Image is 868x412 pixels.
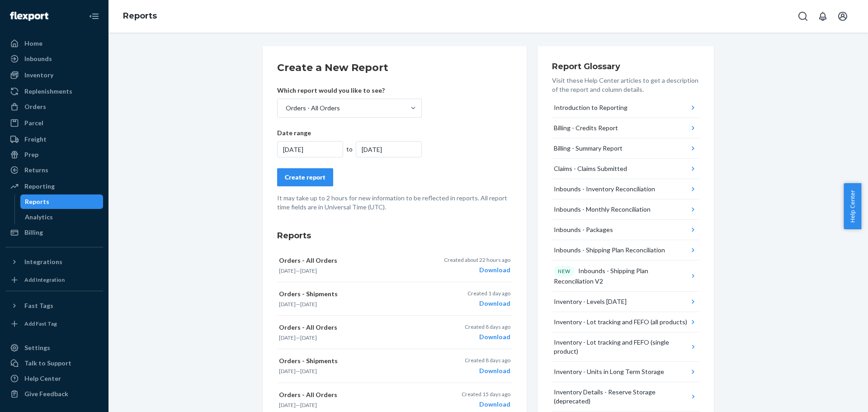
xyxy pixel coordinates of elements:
div: Give Feedback [24,389,68,398]
button: Create report [277,168,333,186]
div: Returns [24,166,48,175]
button: Inbounds - Shipping Plan Reconciliation [552,240,699,260]
a: Replenishments [5,84,103,99]
a: Prep [5,147,103,162]
button: Inventory Details - Reserve Storage (deprecated) [552,382,699,412]
div: [DATE] [277,141,343,157]
button: Orders - Shipments[DATE]—[DATE]Created 1 day agoDownload [277,282,512,316]
div: Talk to Support [24,359,71,368]
button: Inbounds - Monthly Reconciliation [552,199,699,220]
div: Home [24,39,42,48]
img: Flexport logo [10,12,48,21]
button: Inventory - Lot tracking and FEFO (all products) [552,312,699,332]
div: Integrations [24,257,62,266]
p: Created 8 days ago [465,323,510,331]
div: Billing [24,228,43,237]
button: Open account menu [834,7,852,25]
p: Orders - All Orders [279,256,432,265]
button: Inventory - Levels [DATE] [552,292,699,312]
time: [DATE] [300,368,317,374]
div: Claims - Claims Submitted [554,164,627,173]
button: Orders - All Orders[DATE]—[DATE]Created about 22 hours agoDownload [277,249,512,282]
p: — [279,267,432,275]
div: Reports [25,197,49,206]
h2: Create a New Report [277,61,512,75]
a: Reports [20,194,104,209]
div: Download [465,366,510,375]
a: Reports [123,11,157,21]
button: Billing - Credits Report [552,118,699,138]
button: Fast Tags [5,298,103,313]
p: Orders - Shipments [279,356,432,365]
time: [DATE] [300,267,317,274]
button: Integrations [5,255,103,269]
button: Orders - All Orders[DATE]—[DATE]Created 8 days agoDownload [277,316,512,349]
div: to [343,145,356,154]
div: Inbounds [24,54,52,63]
div: Billing - Summary Report [554,144,623,153]
p: — [279,401,432,409]
a: Reporting [5,179,103,194]
a: Inventory [5,68,103,82]
div: Inventory - Lot tracking and FEFO (all products) [554,317,687,327]
div: Inbounds - Packages [554,225,613,234]
a: Home [5,36,103,51]
div: Fast Tags [24,301,53,310]
button: Help Center [844,183,861,229]
div: Inventory Details - Reserve Storage (deprecated) [554,388,689,406]
time: [DATE] [300,301,317,308]
a: Orders [5,99,103,114]
a: Freight [5,132,103,147]
div: Inventory - Lot tracking and FEFO (single product) [554,338,689,356]
div: Settings [24,343,50,352]
p: Date range [277,128,422,137]
time: [DATE] [279,334,296,341]
button: Inbounds - Inventory Reconciliation [552,179,699,199]
time: [DATE] [279,301,296,308]
div: Orders - All Orders [286,104,340,113]
button: Open notifications [814,7,832,25]
a: Add Fast Tag [5,317,103,331]
p: Orders - All Orders [279,323,432,332]
div: Billing - Credits Report [554,123,618,133]
time: [DATE] [300,334,317,341]
h3: Report Glossary [552,61,699,72]
a: Inbounds [5,52,103,66]
button: Orders - Shipments[DATE]—[DATE]Created 8 days agoDownload [277,349,512,383]
button: NEWInbounds - Shipping Plan Reconciliation V2 [552,260,699,292]
p: Created 8 days ago [465,356,510,364]
p: Which report would you like to see? [277,86,422,95]
div: Prep [24,150,38,159]
div: Inbounds - Shipping Plan Reconciliation [554,246,665,255]
div: Add Fast Tag [24,320,57,327]
button: Billing - Summary Report [552,138,699,159]
div: Download [465,332,510,341]
p: — [279,367,432,375]
div: Inventory - Levels [DATE] [554,297,627,306]
a: Help Center [5,371,103,386]
div: Inbounds - Shipping Plan Reconciliation V2 [554,266,689,286]
div: Analytics [25,213,53,222]
a: Returns [5,163,103,177]
div: Download [444,265,510,275]
a: Billing [5,225,103,240]
div: Inbounds - Inventory Reconciliation [554,185,655,194]
p: Orders - All Orders [279,390,432,399]
a: Parcel [5,116,103,130]
a: Add Integration [5,273,103,287]
div: Inventory - Units in Long Term Storage [554,367,664,376]
button: Inbounds - Packages [552,220,699,240]
div: Download [462,400,510,409]
div: Replenishments [24,87,72,96]
button: Introduction to Reporting [552,98,699,118]
div: [DATE] [356,141,422,157]
button: Inventory - Units in Long Term Storage [552,362,699,382]
div: Introduction to Reporting [554,103,627,112]
time: [DATE] [279,267,296,274]
div: Orders [24,102,46,111]
div: Inventory [24,71,53,80]
div: Create report [285,173,325,182]
p: — [279,300,432,308]
div: Download [467,299,510,308]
